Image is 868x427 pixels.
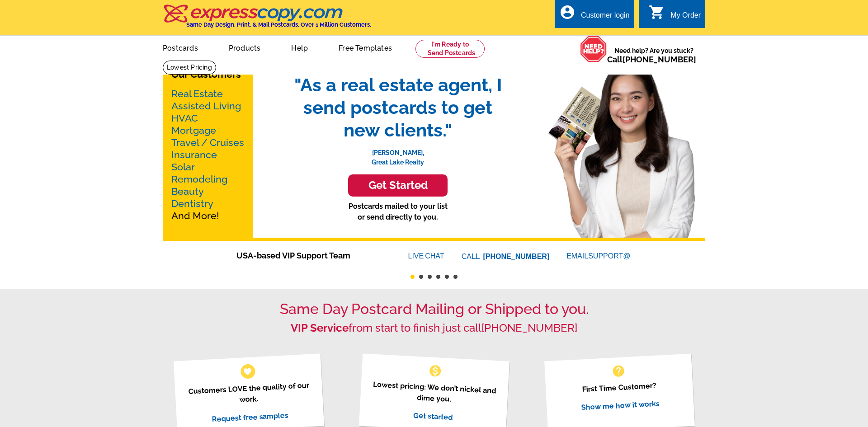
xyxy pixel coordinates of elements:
[611,364,626,378] span: help
[243,366,252,376] span: favorite
[214,37,275,58] a: Products
[566,252,632,260] a: EMAILSUPPORT@
[324,37,406,58] a: Free Templates
[171,198,213,209] a: Dentistry
[408,251,425,262] font: LIVE
[607,55,696,64] span: Call
[163,11,371,28] a: Same Day Design, Print, & Mail Postcards. Over 1 Million Customers.
[481,321,577,334] a: [PHONE_NUMBER]
[163,300,705,318] h1: Same Day Postcard Mailing or Shipped to you.
[163,322,705,335] h2: from start to finish just call
[453,275,458,279] button: 6 of 6
[359,179,436,192] h3: Get Started
[171,149,217,160] a: Insurance
[171,100,241,112] a: Assisted Living
[670,11,701,24] div: My Order
[419,275,423,279] button: 2 of 6
[559,10,630,21] a: account_circle Customer login
[171,161,195,173] a: Solar
[413,411,453,422] a: Get started
[171,186,204,197] a: Beauty
[148,37,212,58] a: Postcards
[428,275,432,279] button: 3 of 6
[408,252,444,260] a: LIVECHAT
[580,36,607,62] img: help
[285,201,511,223] p: Postcards mailed to your list or send directly to you.
[171,113,198,124] a: HVAC
[649,10,701,21] a: shopping_cart My Order
[483,253,550,260] a: [PHONE_NUMBER]
[555,379,683,396] p: First Time Customer?
[445,275,449,279] button: 5 of 6
[428,364,443,378] span: monetization_on
[184,380,312,408] p: Customers LOVE the quality of our work.
[623,55,696,64] a: [PHONE_NUMBER]
[581,399,660,412] a: Show me how it works
[559,4,576,20] i: account_circle
[436,275,440,279] button: 4 of 6
[285,174,511,197] a: Get Started
[211,411,288,423] a: Request free samples
[171,174,227,185] a: Remodeling
[581,11,630,24] div: Customer login
[186,21,371,28] h4: Same Day Design, Print, & Mail Postcards. Over 1 Million Customers.
[370,379,498,407] p: Lowest pricing: We don’t nickel and dime you.
[588,251,632,262] font: SUPPORT@
[277,37,322,58] a: Help
[607,46,701,64] span: Need help? Are you stuck?
[171,88,245,222] p: And More!
[285,74,511,141] span: "As a real estate agent, I send postcards to get new clients."
[649,4,665,20] i: shopping_cart
[171,137,244,148] a: Travel / Cruises
[410,275,415,279] button: 1 of 6
[171,125,216,136] a: Mortgage
[236,249,381,262] span: USA-based VIP Support Team
[462,251,481,262] font: CALL
[291,321,349,334] strong: VIP Service
[171,88,223,99] a: Real Estate
[285,141,511,167] p: [PERSON_NAME], Great Lake Realty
